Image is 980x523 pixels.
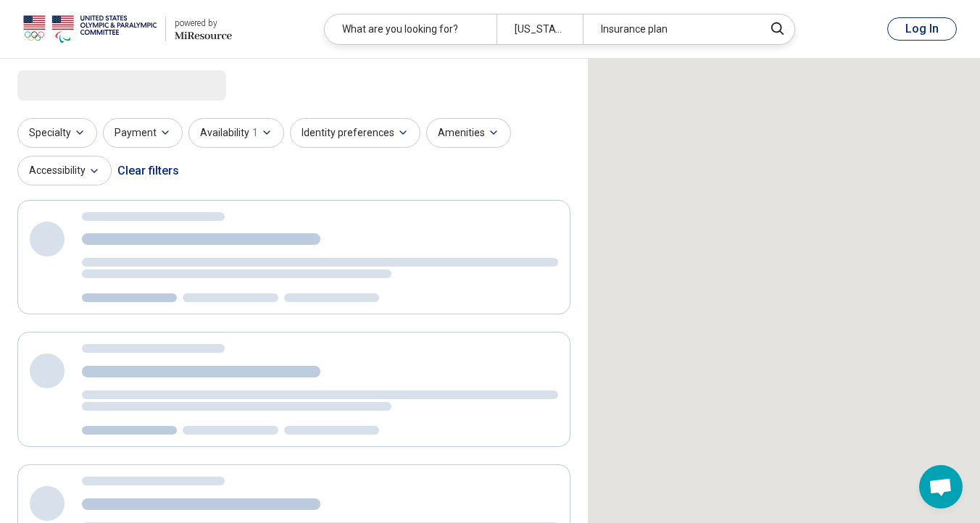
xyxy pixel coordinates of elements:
[103,118,183,148] button: Payment
[325,14,497,44] div: What are you looking for?
[175,17,232,30] div: powered by
[252,125,258,141] span: 1
[887,17,957,41] button: Log In
[17,70,139,99] span: Loading...
[583,14,755,44] div: Insurance plan
[188,118,284,148] button: Availability1
[17,156,112,185] button: Accessibility
[497,14,583,44] div: [US_STATE]
[426,118,511,148] button: Amenities
[919,465,963,509] a: Open chat
[117,154,179,188] div: Clear filters
[17,118,97,148] button: Specialty
[23,12,157,46] img: USOPC
[290,118,420,148] button: Identity preferences
[23,12,232,46] a: USOPCpowered by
